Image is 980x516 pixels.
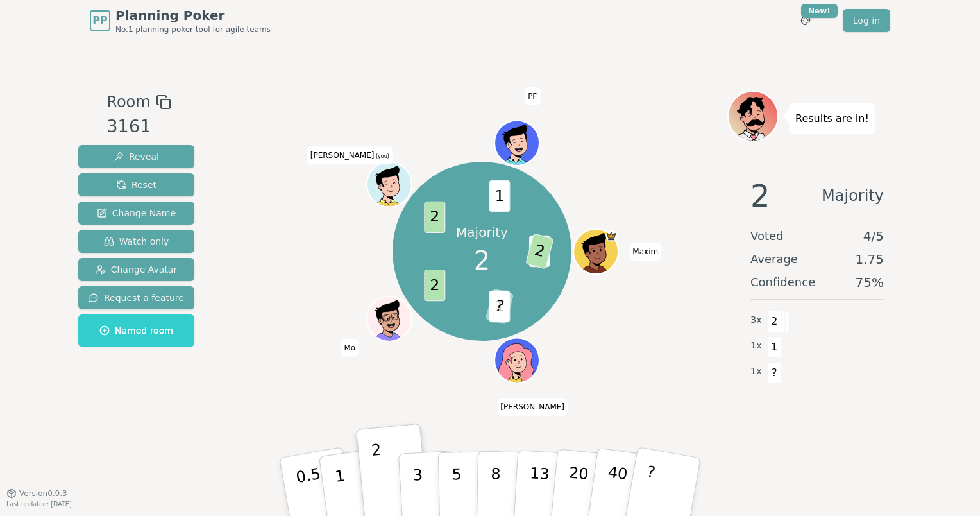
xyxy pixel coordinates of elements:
span: Maxim is the host [606,230,618,242]
span: Majority [822,180,884,211]
span: Planning Poker [115,6,271,24]
span: Click to change your name [629,243,661,261]
span: Change Name [97,207,176,219]
span: 1 [767,336,782,358]
span: Click to change your name [525,87,540,105]
span: 2 [474,241,490,280]
button: Click to change your avatar [369,163,411,205]
span: Voted [750,227,784,245]
span: PP [92,13,107,28]
span: (you) [374,153,389,159]
span: No.1 planning poker tool for agile teams [115,24,271,35]
span: Reveal [114,150,159,163]
span: Change Avatar [96,263,178,276]
button: Request a feature [78,286,194,309]
span: 1 [489,291,511,322]
a: PPPlanning PokerNo.1 planning poker tool for agile teams [90,6,271,35]
span: Version 0.9.3 [19,488,67,499]
button: Watch only [78,230,194,253]
span: 1 x [750,339,762,353]
div: 3161 [106,114,171,140]
span: Average [750,250,798,268]
p: Results are in! [795,110,869,128]
button: Change Avatar [78,258,194,281]
button: Change Name [78,202,194,225]
span: Named room [99,324,173,337]
p: Majority [456,223,508,241]
span: 1.75 [855,250,884,268]
span: 2 [425,202,446,233]
span: 2 [750,180,770,211]
button: New! [794,9,817,32]
span: Click to change your name [307,146,393,164]
span: Click to change your name [497,398,568,416]
span: 2 [526,234,555,270]
button: Reveal [78,145,194,168]
span: 1 [489,180,511,212]
span: Request a feature [89,291,184,304]
button: Named room [78,314,194,347]
button: Reset [78,173,194,196]
p: 2 [371,441,387,511]
span: 4 / 5 [863,227,884,245]
span: Last updated: [DATE] [6,501,72,508]
div: New! [801,4,838,18]
span: 1 x [750,365,762,379]
span: ? [767,362,782,384]
span: Reset [116,178,156,191]
button: Version0.9.3 [6,488,67,499]
span: Click to change your name [341,338,359,356]
a: Log in [843,9,890,32]
span: ? [486,289,514,325]
span: 75 % [856,273,884,291]
span: 3 x [750,313,762,327]
span: 1 [529,236,550,267]
span: Confidence [750,273,815,291]
span: 2 [767,311,782,332]
span: 2 [425,270,446,301]
span: Room [106,90,150,114]
span: Watch only [104,235,169,248]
